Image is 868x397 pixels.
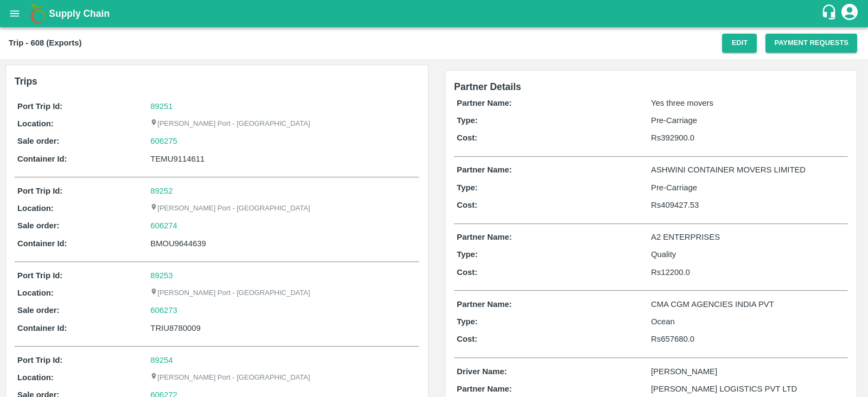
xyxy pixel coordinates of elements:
button: Edit [722,34,757,53]
p: Rs 409427.53 [651,199,845,211]
img: logo [27,3,49,24]
b: Port Trip Id: [17,356,62,364]
b: Partner Name: [457,300,512,309]
b: Type: [457,250,478,259]
b: Port Trip Id: [17,271,62,280]
a: 89254 [150,356,173,364]
b: Container Id: [17,239,67,248]
p: Quality [651,248,845,260]
p: Rs 392900.0 [651,132,845,144]
span: Partner Details [454,81,521,92]
a: 606273 [150,304,177,316]
button: open drawer [2,1,27,26]
b: Driver Name: [457,367,507,376]
b: Trip - 608 (Exports) [9,39,81,47]
div: account of current user [840,2,859,25]
b: Location: [17,289,54,297]
a: 89252 [150,187,173,195]
div: customer-support [821,4,840,23]
b: Sale order: [17,221,60,230]
a: 89253 [150,271,173,280]
b: Type: [457,183,478,192]
b: Sale order: [17,306,60,315]
b: Container Id: [17,155,67,163]
b: Partner Name: [457,233,512,241]
b: Supply Chain [49,8,110,19]
p: Rs 657680.0 [651,333,845,345]
b: Cost: [457,268,477,277]
b: Container Id: [17,324,67,332]
div: TRIU8780009 [150,322,417,334]
p: [PERSON_NAME] Port - [GEOGRAPHIC_DATA] [150,373,310,383]
b: Port Trip Id: [17,102,62,111]
button: Payment Requests [765,34,857,53]
b: Trips [15,76,37,87]
a: 606275 [150,135,177,147]
p: [PERSON_NAME] Port - [GEOGRAPHIC_DATA] [150,119,310,129]
b: Location: [17,119,54,128]
b: Sale order: [17,137,60,145]
p: ASHWINI CONTAINER MOVERS LIMITED [651,164,845,176]
b: Location: [17,373,54,382]
a: 89251 [150,102,173,111]
a: Supply Chain [49,6,821,21]
p: [PERSON_NAME] LOGISTICS PVT LTD [651,383,845,395]
b: Partner Name: [457,385,512,393]
a: 606274 [150,220,177,232]
p: [PERSON_NAME] Port - [GEOGRAPHIC_DATA] [150,203,310,214]
p: A2 ENTERPRISES [651,231,845,243]
p: Rs 12200.0 [651,266,845,278]
b: Cost: [457,335,477,343]
p: Pre-Carriage [651,182,845,194]
b: Port Trip Id: [17,187,62,195]
b: Cost: [457,201,477,209]
p: [PERSON_NAME] [651,366,845,377]
div: BMOU9644639 [150,238,417,249]
p: CMA CGM AGENCIES INDIA PVT [651,298,845,310]
b: Type: [457,317,478,326]
p: Ocean [651,316,845,328]
p: Pre-Carriage [651,114,845,126]
b: Type: [457,116,478,125]
b: Cost: [457,133,477,142]
b: Partner Name: [457,165,512,174]
div: TEMU9114611 [150,153,417,165]
p: [PERSON_NAME] Port - [GEOGRAPHIC_DATA] [150,288,310,298]
b: Location: [17,204,54,213]
p: Yes three movers [651,97,845,109]
b: Partner Name: [457,99,512,107]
